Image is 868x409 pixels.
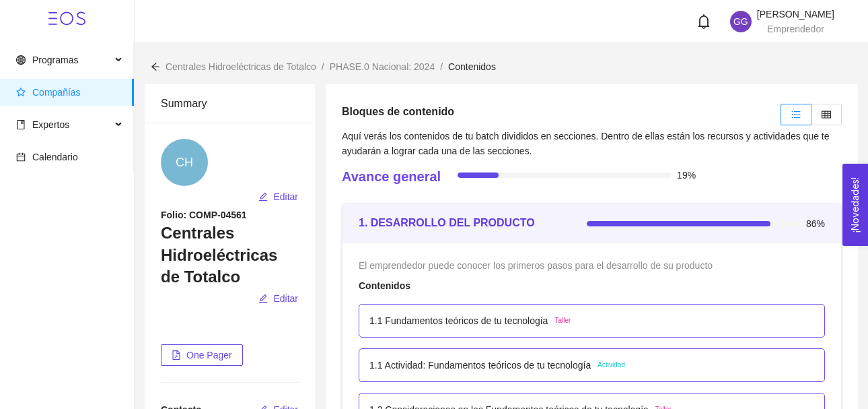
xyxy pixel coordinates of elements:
[822,110,831,119] span: table
[677,170,696,180] span: 19%
[176,139,193,186] span: CH
[258,288,299,309] button: editEditar
[342,131,830,156] span: Aquí verás los contenidos de tu batch divididos en secciones. Dentro de ellas están los recursos ...
[330,61,435,72] span: PHASE.0 Nacional: 2024
[186,348,232,363] span: One Pager
[273,189,298,204] span: Editar
[806,219,825,228] span: 86%
[359,280,410,291] strong: Contenidos
[32,152,78,162] span: Calendario
[448,61,496,72] span: Contenidos
[598,360,625,371] span: Actividad
[258,192,268,203] span: edit
[166,61,316,72] span: Centrales Hidroeléctricas de Totalco
[696,14,711,29] span: bell
[359,217,535,228] strong: 1. DESARROLLO DEL PRODUCTO
[757,9,834,20] span: [PERSON_NAME]
[16,120,26,129] span: book
[342,104,454,120] h5: Bloques de contenido
[359,260,713,271] span: El emprendedor puede conocer los primeros pasos para el desarrollo de su producto
[258,186,299,208] button: editEditar
[16,88,26,97] span: star
[342,167,441,186] h4: Avance general
[161,344,243,366] button: file-pdfOne Pager
[161,222,299,288] h3: Centrales Hidroeléctricas de Totalco
[767,24,824,34] span: Emprendedor
[32,55,78,65] span: Programas
[32,87,81,98] span: Compañías
[842,164,868,246] button: Open Feedback Widget
[151,62,160,71] span: arrow-left
[733,11,748,32] span: GG
[791,110,801,119] span: unordered-list
[369,358,591,373] p: 1.1 Actividad: Fundamentos teóricos de tu tecnología
[16,152,26,162] span: calendar
[369,313,548,328] p: 1.1 Fundamentos teóricos de tu tecnología
[172,350,181,361] span: file-pdf
[554,315,571,326] span: Taller
[16,55,26,65] span: global
[161,210,247,220] strong: Folio: COMP-04561
[322,61,324,72] span: /
[161,84,299,123] div: Summary
[32,119,69,130] span: Expertos
[273,291,298,306] span: Editar
[258,294,268,305] span: edit
[440,61,443,72] span: /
